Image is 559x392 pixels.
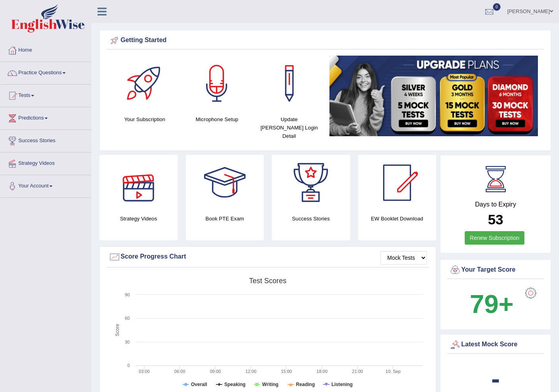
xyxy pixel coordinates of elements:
[0,153,91,172] a: Strategy Videos
[272,214,350,223] h4: Success Stories
[329,56,538,136] img: small5.jpg
[185,115,249,124] h4: Microphone Setup
[449,339,542,351] div: Latest Mock Score
[174,369,185,374] text: 06:00
[186,214,264,223] h4: Book PTE Exam
[488,212,503,227] b: 53
[125,340,130,344] text: 30
[115,324,120,336] tspan: Score
[191,382,207,387] tspan: Overall
[317,369,328,374] text: 18:00
[296,382,315,387] tspan: Reading
[281,369,292,374] text: 15:00
[358,214,436,223] h4: EW Booklet Download
[249,277,286,285] tspan: Test scores
[109,251,427,263] div: Score Progress Chart
[127,363,130,368] text: 0
[352,369,363,374] text: 21:00
[493,3,501,11] span: 0
[0,175,91,195] a: Your Account
[245,369,257,374] text: 12:00
[125,292,130,297] text: 90
[331,382,353,387] tspan: Listening
[0,62,91,82] a: Practice Questions
[470,290,514,319] b: 79+
[262,382,279,387] tspan: Writing
[0,130,91,150] a: Success Stories
[0,39,91,59] a: Home
[449,201,542,208] h4: Days to Expiry
[0,85,91,104] a: Tests
[125,316,130,321] text: 60
[257,115,321,140] h4: Update [PERSON_NAME] Login Detail
[99,214,178,223] h4: Strategy Videos
[224,382,245,387] tspan: Speaking
[386,369,401,374] tspan: 10. Sep
[113,115,177,124] h4: Your Subscription
[449,264,542,276] div: Your Target Score
[139,369,150,374] text: 03:00
[109,35,542,46] div: Getting Started
[0,107,91,127] a: Predictions
[210,369,221,374] text: 09:00
[465,231,525,245] a: Renew Subscription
